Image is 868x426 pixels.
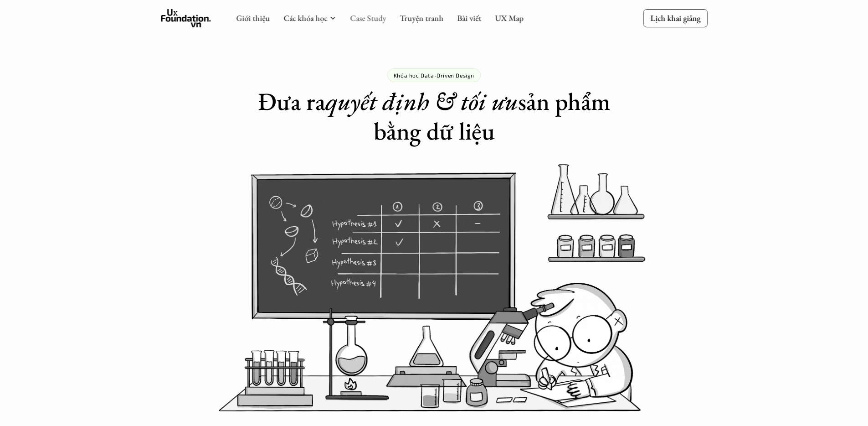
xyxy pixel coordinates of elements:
p: Khóa học Data-Driven Design [394,72,474,78]
h1: Đưa ra sản phẩm bằng dữ liệu [252,87,616,146]
a: UX Map [495,13,524,23]
p: Lịch khai giảng [650,13,700,23]
em: quyết định & tối ưu [325,85,518,117]
a: Case Study [350,13,386,23]
a: Bài viết [457,13,481,23]
a: Lịch khai giảng [643,9,708,27]
a: Các khóa học [283,13,327,23]
a: Giới thiệu [236,13,270,23]
a: Truyện tranh [400,13,443,23]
